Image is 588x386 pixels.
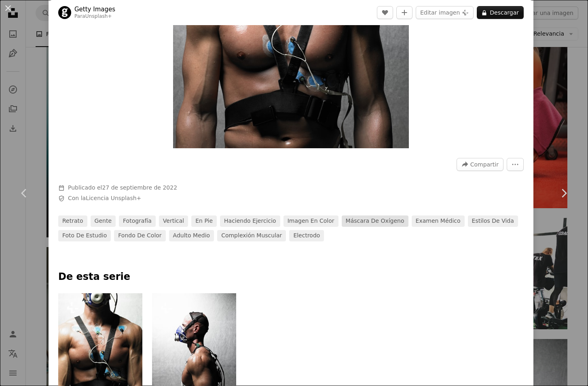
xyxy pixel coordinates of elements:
[159,215,188,227] a: vertical
[58,345,142,353] a: Un hombre sin camisa con una máscara de gas y un arnés
[412,215,465,227] a: Examen médico
[119,215,156,227] a: fotografía
[169,230,214,241] a: Adulto medio
[74,5,115,13] a: Getty Images
[283,215,338,227] a: imagen en color
[102,184,177,191] time: 27 de septiembre de 2022, 15:52:52 GMT-3
[68,194,141,203] span: Con la
[217,230,286,241] a: complexión muscular
[85,13,112,19] a: Unsplash+
[457,158,503,171] button: Compartir esta imagen
[58,6,71,19] img: Ve al perfil de Getty Images
[91,215,116,227] a: gente
[220,215,280,227] a: haciendo ejercicio
[539,154,588,232] a: Siguiente
[396,6,412,19] button: Añade a la colección
[152,345,236,353] a: Un hombre con una máscara de gas y un arnés
[377,6,393,19] button: Me gusta
[289,230,324,241] a: electrodo
[470,158,499,171] span: Compartir
[468,215,518,227] a: estilos de vida
[477,6,524,19] button: Descargar
[507,158,524,171] button: Más acciones
[58,271,524,284] p: De esta serie
[342,215,408,227] a: máscara de oxígeno
[86,195,141,201] a: Licencia Unsplash+
[58,215,87,227] a: retrato
[114,230,165,241] a: fondo de color
[191,215,217,227] a: En pie
[74,13,115,20] div: Para
[68,184,177,191] span: Publicado el
[58,230,111,241] a: foto de estudio
[416,6,474,19] button: Editar imagen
